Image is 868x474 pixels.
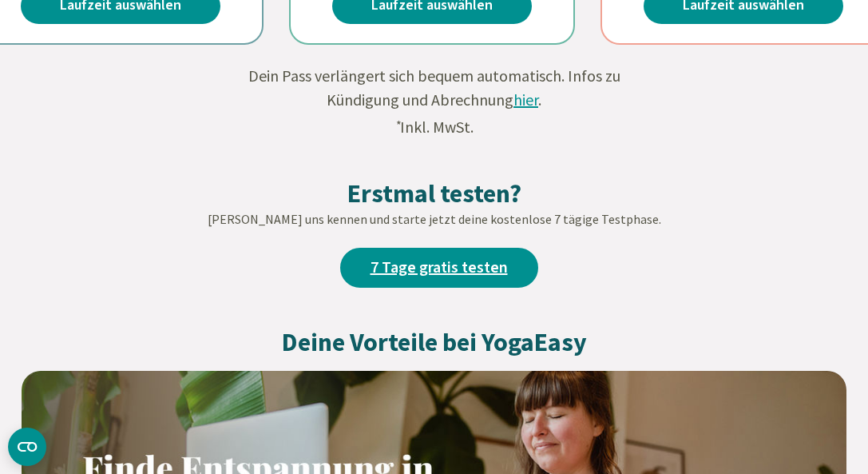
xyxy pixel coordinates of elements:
[235,64,634,139] div: Dein Pass verlängert sich bequem automatisch. Infos zu Kündigung und Abrechnung . Inkl. MwSt.
[8,428,46,466] button: CMP-Widget öffnen
[513,90,538,110] span: hier
[340,248,538,288] a: 7 Tage gratis testen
